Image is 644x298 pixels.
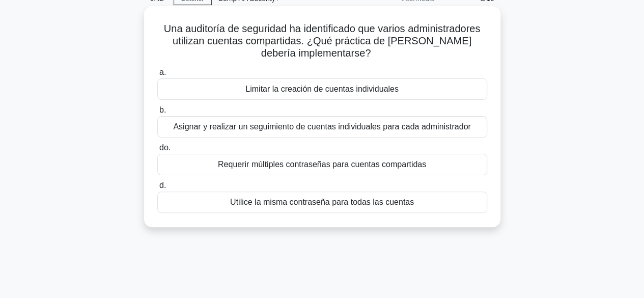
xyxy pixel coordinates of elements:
[159,105,166,114] font: b.
[245,85,399,93] font: Limitar la creación de cuentas individuales
[218,160,426,169] font: Requerir múltiples contraseñas para cuentas compartidas
[230,198,414,206] font: Utilice la misma contraseña para todas las cuentas
[159,143,171,152] font: do.
[164,23,481,59] font: Una auditoría de seguridad ha identificado que varios administradores utilizan cuentas compartida...
[173,122,470,131] font: Asignar y realizar un seguimiento de cuentas individuales para cada administrador
[159,181,166,189] font: d.
[159,68,166,76] font: a.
